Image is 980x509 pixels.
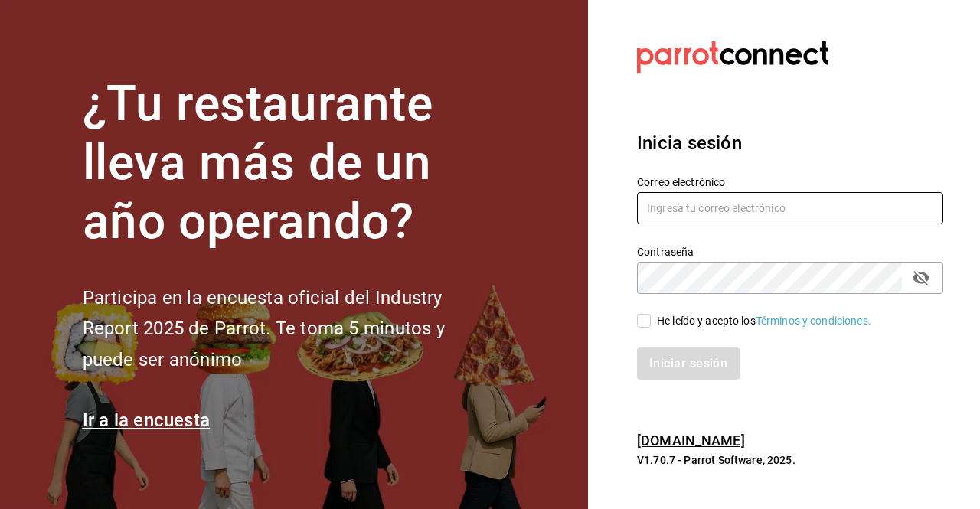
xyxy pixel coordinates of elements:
[83,282,496,376] h2: Participa en la encuesta oficial del Industry Report 2025 de Parrot. Te toma 5 minutos y puede se...
[83,75,496,251] h1: ¿Tu restaurante lleva más de un año operando?
[637,129,943,157] h3: Inicia sesión
[637,192,943,224] input: Ingresa tu correo electrónico
[637,452,943,468] p: V1.70.7 - Parrot Software, 2025.
[637,177,943,188] label: Correo electrónico
[657,313,871,329] div: He leído y acepto los
[908,265,934,291] button: passwordField
[83,409,211,431] a: Ir a la encuesta
[756,315,871,327] a: Términos y condiciones.
[637,432,745,449] a: [DOMAIN_NAME]
[637,246,943,257] label: Contraseña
